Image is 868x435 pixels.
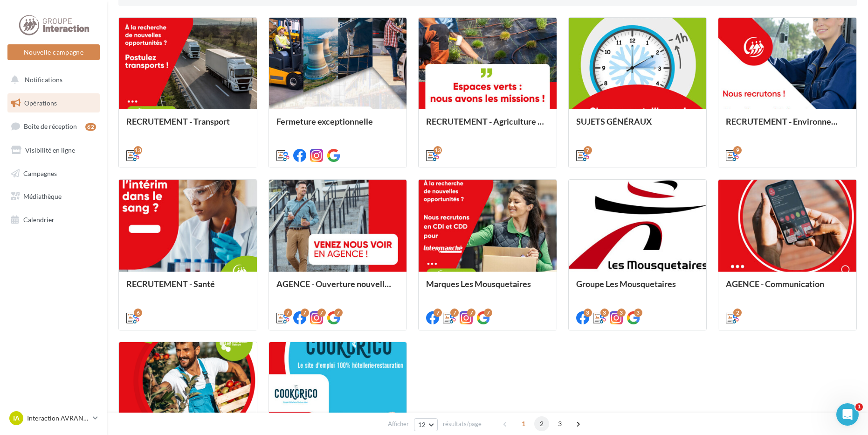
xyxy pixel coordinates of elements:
[23,192,62,200] span: Médiathèque
[552,416,567,431] span: 3
[23,216,55,224] span: Calendrier
[6,93,102,113] a: Opérations
[6,70,98,90] button: Notifications
[301,309,309,317] div: 7
[733,309,742,317] div: 2
[317,309,326,317] div: 7
[6,164,102,183] a: Campagnes
[584,146,592,154] div: 7
[7,44,100,60] button: Nouvelle campagne
[24,99,57,107] span: Opérations
[733,146,742,154] div: 9
[836,403,859,426] iframe: Intercom live chat
[276,117,400,135] div: Fermeture exceptionnelle
[6,210,102,230] a: Calendrier
[85,123,96,131] div: 62
[426,117,549,135] div: RECRUTEMENT - Agriculture / Espaces verts
[855,403,863,411] span: 1
[134,309,142,317] div: 6
[25,76,62,84] span: Notifications
[467,309,475,317] div: 7
[276,279,400,298] div: AGENCE - Ouverture nouvelle agence
[414,418,438,431] button: 12
[434,309,442,317] div: 7
[426,279,549,298] div: Marques Les Mousquetaires
[126,117,249,135] div: RECRUTEMENT - Transport
[450,309,459,317] div: 7
[23,169,57,177] span: Campagnes
[516,416,531,431] span: 1
[126,279,249,298] div: RECRUTEMENT - Santé
[27,414,89,423] p: Interaction AVRANCHES
[24,122,77,130] span: Boîte de réception
[576,279,699,298] div: Groupe Les Mousquetaires
[6,140,102,160] a: Visibilité en ligne
[617,309,626,317] div: 3
[576,117,699,135] div: SUJETS GÉNÉRAUX
[634,309,642,317] div: 3
[443,420,482,428] span: résultats/page
[388,420,409,428] span: Afficher
[25,146,75,154] span: Visibilité en ligne
[284,309,292,317] div: 7
[600,309,609,317] div: 3
[726,279,849,298] div: AGENCE - Communication
[7,409,100,427] a: IA Interaction AVRANCHES
[726,117,849,135] div: RECRUTEMENT - Environnement
[134,146,142,154] div: 13
[6,116,102,136] a: Boîte de réception62
[434,146,442,154] div: 13
[584,309,592,317] div: 3
[13,414,20,423] span: IA
[534,416,549,431] span: 2
[484,309,492,317] div: 7
[6,187,102,206] a: Médiathèque
[418,421,426,428] span: 12
[334,309,343,317] div: 7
